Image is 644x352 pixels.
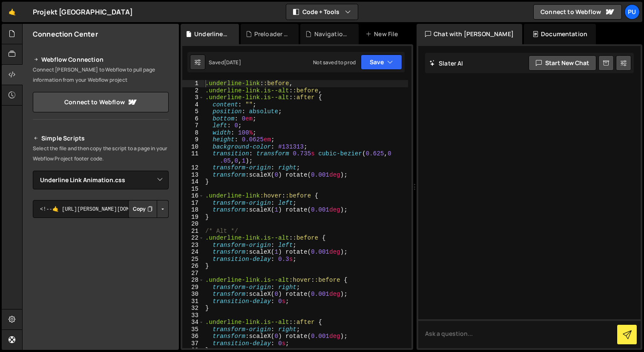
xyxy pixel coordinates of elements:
div: 22 [182,235,204,242]
div: 3 [182,94,204,101]
div: 21 [182,228,204,235]
div: 30 [182,291,204,298]
div: 8 [182,129,204,137]
div: 36 [182,333,204,340]
div: Not saved to prod [313,59,356,66]
div: Documentation [524,24,596,44]
button: Copy [128,200,157,218]
div: 7 [182,122,204,129]
div: 2 [182,87,204,94]
p: Connect [PERSON_NAME] to Webflow to pull page information from your Webflow project [33,65,169,85]
div: 17 [182,200,204,207]
div: 24 [182,249,204,256]
div: 1 [182,80,204,87]
div: [DATE] [224,59,241,66]
div: 32 [182,305,204,312]
h2: Slater AI [429,59,463,67]
div: 34 [182,319,204,326]
h2: Simple Scripts [33,133,169,143]
div: 37 [182,340,204,347]
div: Navigation One Page.js [314,30,349,38]
h2: Connection Center [33,29,98,39]
a: Pu [624,4,640,20]
div: 27 [182,270,204,277]
a: Connect to Webflow [33,92,169,112]
div: 20 [182,220,204,228]
div: Preloader Logo Reveal.js [254,30,289,38]
button: Start new chat [529,55,596,71]
div: 33 [182,312,204,319]
p: Select the file and then copy the script to a page in your Webflow Project footer code. [33,143,169,164]
div: 10 [182,143,204,151]
div: 35 [182,326,204,333]
div: 16 [182,192,204,200]
div: Button group with nested dropdown [128,200,169,218]
a: Connect to Webflow [533,4,622,20]
textarea: <!--🤙 [URL][PERSON_NAME][DOMAIN_NAME]> <script>document.addEventListener("DOMContentLoaded", func... [33,200,169,218]
button: Code + Tools [286,4,358,20]
iframe: YouTube video player [33,232,170,309]
div: 11 [182,150,204,164]
div: 5 [182,108,204,115]
div: 14 [182,178,204,186]
div: 26 [182,263,204,270]
div: 12 [182,164,204,172]
a: 🤙 [2,2,23,22]
div: Projekt [GEOGRAPHIC_DATA] [33,7,133,17]
div: 4 [182,101,204,109]
div: 13 [182,172,204,179]
div: 15 [182,186,204,193]
div: 23 [182,242,204,249]
button: Save [361,54,402,70]
div: Underline Link Animation.css [194,30,229,38]
div: 18 [182,206,204,214]
div: 25 [182,256,204,263]
div: Saved [209,59,241,66]
h2: Webflow Connection [33,54,169,65]
div: Chat with [PERSON_NAME] [417,24,522,44]
div: 29 [182,284,204,291]
div: 28 [182,277,204,284]
div: 19 [182,214,204,221]
div: 31 [182,298,204,305]
div: 6 [182,115,204,123]
div: 9 [182,136,204,143]
div: New File [365,30,401,38]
